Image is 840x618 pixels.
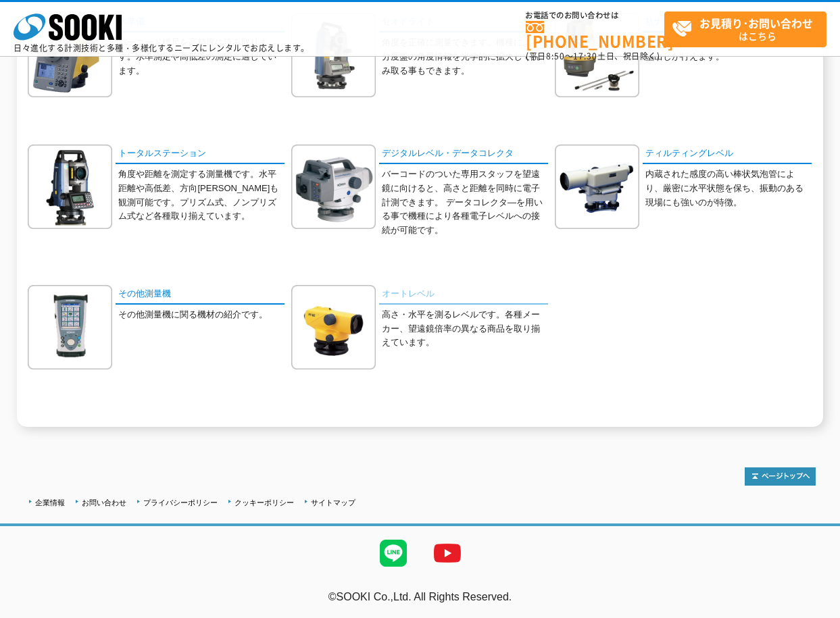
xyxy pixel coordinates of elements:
span: お電話でのお問い合わせは [526,11,664,20]
img: トータルステーション [28,145,112,229]
a: デジタルレベル・データコレクタ [379,145,548,164]
a: テストMail [788,605,840,617]
img: YouTube [420,526,474,580]
a: クッキーポリシー [234,498,294,507]
img: LINE [366,526,420,580]
span: (平日 ～ 土日、祝日除く) [526,50,660,62]
a: お問い合わせ [82,498,126,507]
span: 17:30 [573,50,597,62]
a: トータルステーション [116,145,285,164]
a: サイトマップ [311,498,355,507]
a: 企業情報 [35,498,65,507]
span: はこちら [672,12,826,46]
p: 角度や距離を測定する測量機です。水平距離や高低差、方向[PERSON_NAME]も観測可能です。プリズム式、ノンプリズム式など各種取り揃えています。 [118,168,285,224]
p: 日々進化する計測技術と多種・多様化するニーズにレンタルでお応えします。 [14,44,310,52]
a: オートレベル [379,285,548,305]
span: 8:50 [546,50,565,62]
a: [PHONE_NUMBER] [526,21,664,49]
a: ティルティングレベル [643,145,812,164]
img: トップページへ [745,467,816,486]
a: お見積り･お問い合わせはこちら [664,11,826,47]
a: その他測量機 [116,285,285,305]
p: 内蔵された感度の高い棒状気泡管により、厳密に水平状態を保ち、振動のある現場にも強いのが特徴。 [645,168,812,209]
p: 高さ・水平を測るレベルです。各種メーカー、望遠鏡倍率の異なる商品を取り揃えています。 [382,308,548,350]
p: その他測量機に関る機材の紹介です。 [118,308,285,322]
img: オートレベル [291,285,376,369]
img: デジタルレベル・データコレクタ [291,145,376,229]
img: ティルティングレベル [555,145,639,229]
a: プライバシーポリシー [143,498,218,507]
img: その他測量機 [28,285,112,369]
p: バーコードのついた専用スタッフを望遠鏡に向けると、高さと距離を同時に電子計測できます。 データコレクタ―を用いる事で機種により各種電子レベルへの接続が可能です。 [382,168,548,238]
strong: お見積り･お問い合わせ [699,15,813,31]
